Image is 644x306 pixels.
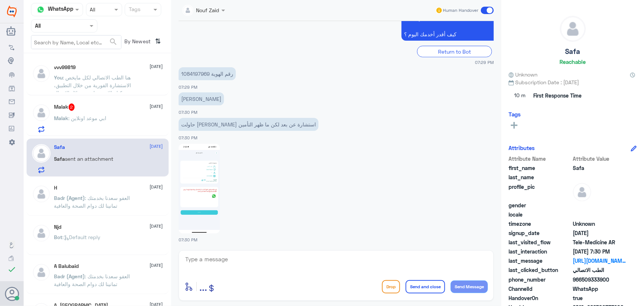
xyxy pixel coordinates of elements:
[155,35,161,47] i: ⇅
[573,294,626,302] span: true
[573,229,626,237] span: 2025-08-30T16:29:41.026Z
[54,273,130,287] span: : العفو سعدنا بخدمتك تمانينا لك دوام الصحة والعافية
[509,294,571,302] span: HandoverOn
[54,273,85,279] span: Badr (Agent)
[573,211,626,218] span: null
[509,111,521,118] h6: Tags
[573,183,591,201] img: defaultAdmin.png
[32,263,51,282] img: defaultAdmin.png
[128,5,141,15] div: Tags
[32,103,51,122] img: defaultAdmin.png
[402,4,494,41] p: 30/8/2025, 7:29 PM
[509,155,571,163] span: Attribute Name
[54,156,65,162] span: Safa
[199,278,207,295] button: ...
[509,201,571,209] span: gender
[179,237,197,242] span: 07:30 PM
[509,211,571,218] span: locale
[63,234,101,240] span: : Default reply
[54,185,58,191] h5: H
[150,103,163,110] span: [DATE]
[533,92,582,99] span: First Response Time
[509,164,571,172] span: first_name
[54,64,76,71] h5: vvv99819
[32,64,51,83] img: defaultAdmin.png
[509,173,571,181] span: last_name
[32,185,51,203] img: defaultAdmin.png
[509,144,535,151] h6: Attributes
[406,280,445,293] button: Send and close
[5,287,19,301] button: Avatar
[54,224,62,230] h5: Njd
[7,6,17,17] img: Widebot Logo
[179,85,197,89] span: 07:29 PM
[509,89,531,102] span: 10 m
[199,280,207,293] span: ...
[509,248,571,255] span: last_interaction
[179,135,197,140] span: 07:30 PM
[509,238,571,246] span: last_visited_flow
[451,280,488,293] button: Send Message
[559,58,586,65] h6: Reachable
[54,263,79,269] h5: A Balubaid
[35,4,46,15] img: whatsapp.png
[109,36,118,48] button: search
[382,280,400,293] button: Drop
[109,37,118,46] span: search
[7,265,16,274] i: check
[65,156,114,162] span: sent an attachment
[31,35,121,49] input: Search by Name, Local etc…
[573,201,626,209] span: null
[573,155,626,163] span: Attribute Value
[573,248,626,255] span: 2025-08-30T16:30:49.271Z
[54,234,63,240] span: Bot
[150,143,163,150] span: [DATE]
[475,59,494,65] span: 07:29 PM
[32,224,51,242] img: defaultAdmin.png
[69,115,107,121] span: : ابي موعد اونلاين
[573,238,626,246] span: Tele-Medicine AR
[509,276,571,283] span: phone_number
[509,257,571,265] span: last_message
[150,184,163,190] span: [DATE]
[565,47,580,56] h5: Safa
[573,266,626,274] span: الطب الاتصالي
[54,195,85,201] span: Badr (Agent)
[509,220,571,228] span: timezone
[121,35,152,50] span: By Newest
[509,78,637,86] span: Subscription Date : [DATE]
[573,285,626,293] span: 2
[509,71,537,78] span: Unknown
[32,144,51,163] img: defaultAdmin.png
[417,46,492,57] div: Return to Bot
[560,16,585,41] img: defaultAdmin.png
[509,266,571,274] span: last_clicked_button
[54,74,131,104] span: : هنا الطب الاتصالي لكل مايخص الاستشارة الفورية من خلال التطبيق، يمكنك الاستفسار من خلال الاتصال ...
[179,144,220,234] img: 757020063739809.jpg
[150,262,163,269] span: [DATE]
[54,74,63,81] span: You
[573,164,626,172] span: Safa
[150,223,163,229] span: [DATE]
[179,110,197,115] span: 07:30 PM
[69,103,75,111] span: 2
[179,92,224,105] p: 30/8/2025, 7:30 PM
[54,115,69,121] span: Malak
[54,103,75,111] h5: Malak
[179,118,318,131] p: 30/8/2025, 7:30 PM
[150,63,163,70] span: [DATE]
[179,67,236,80] p: 30/8/2025, 7:29 PM
[54,195,130,209] span: : العفو سعدنا بخدمتك تمانينا لك دوام الصحة والعافية
[443,7,478,14] span: Human Handover
[573,276,626,283] span: 966509333900
[573,220,626,228] span: Unknown
[509,229,571,237] span: signup_date
[54,144,65,150] h5: Safa
[573,257,626,265] a: [URL][DOMAIN_NAME]
[509,183,571,200] span: profile_pic
[509,285,571,293] span: ChannelId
